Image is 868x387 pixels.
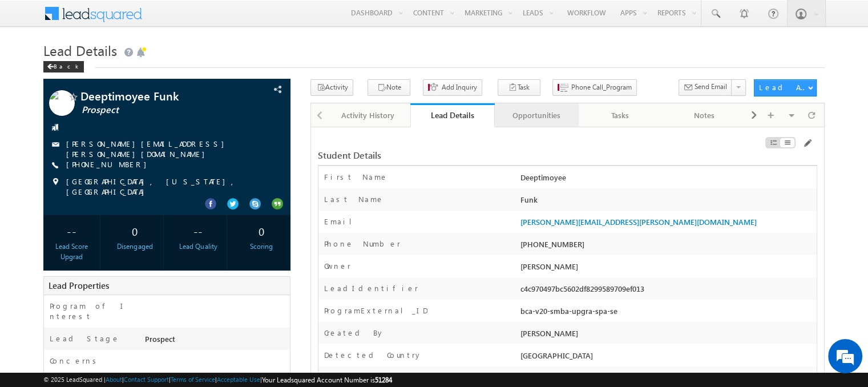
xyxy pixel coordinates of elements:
div: Chat with us now [59,60,192,75]
button: Send Email [679,79,732,96]
span: [GEOGRAPHIC_DATA], [US_STATE], [GEOGRAPHIC_DATA] [66,176,267,197]
label: Phone Number [324,239,401,249]
textarea: Type your message and hit 'Enter' [15,106,208,292]
span: Phone Call_Program [571,82,632,92]
a: Notes [663,103,747,127]
div: bca-v20-smba-upgra-spa-se [518,305,817,321]
div: 0 [110,220,160,241]
label: Email [324,216,361,227]
div: Notes [672,108,737,122]
a: [PERSON_NAME][EMAIL_ADDRESS][PERSON_NAME][DOMAIN_NAME] [66,139,230,159]
img: d_60004797649_company_0_60004797649 [19,60,48,75]
a: Acceptable Use [217,376,260,383]
div: Lead Details [419,110,486,120]
div: -- [173,220,224,241]
div: -- [46,220,97,241]
label: Owner [324,261,351,271]
div: Prospect [142,333,290,349]
label: Concerns [50,356,100,366]
label: LeadIdentifier [324,283,418,293]
em: Start Chat [155,302,207,317]
label: ProgramExternal_ID [324,305,427,316]
label: Detected Country [324,350,422,360]
div: c4c970497bc5602df8299589709ef013 [518,283,817,299]
span: Your Leadsquared Account Number is [262,376,392,384]
button: Note [368,79,410,96]
span: Prospect [82,104,235,116]
span: Deeptimoyee Funk [80,90,233,102]
span: Send Email [695,82,727,92]
button: Lead Actions [754,79,817,96]
a: Opportunities [495,103,579,127]
span: Add Inquiry [442,82,477,92]
div: Lead Actions [759,82,808,92]
button: Activity [310,79,353,96]
img: Profile photo [49,90,75,120]
div: 0 [236,220,287,241]
a: Contact Support [124,376,169,383]
label: Created By [324,328,385,338]
div: [PHONE_NUMBER] [518,239,817,255]
span: 51284 [375,376,392,384]
div: Opportunities [504,108,568,122]
div: [GEOGRAPHIC_DATA] [518,350,817,366]
label: Detected State [324,372,418,382]
span: [PERSON_NAME] [520,261,578,271]
a: Lead Details [410,103,494,127]
div: Funk [518,194,817,210]
button: Phone Call_Program [552,79,637,96]
div: Minimize live chat window [187,6,215,33]
a: Tasks [579,103,663,127]
div: Tasks [588,108,652,122]
span: [PHONE_NUMBER] [66,159,152,171]
div: Back [43,61,84,72]
a: Terms of Service [171,376,215,383]
div: Activity History [336,108,400,122]
button: Task [498,79,540,96]
div: Lead Quality [173,241,224,252]
div: Disengaged [110,241,160,252]
a: Activity History [326,103,410,127]
label: Program of Interest [50,301,133,321]
div: Lead Score Upgrad [46,241,97,262]
label: Last Name [324,194,384,204]
div: [PERSON_NAME] [518,328,817,344]
button: Add Inquiry [423,79,482,96]
span: Lead Properties [49,280,109,291]
div: Scoring [236,241,287,252]
label: Lead Stage [50,333,120,344]
div: Deeptimoyee [518,172,817,188]
span: © 2025 LeadSquared | | | | | [43,374,392,385]
a: [PERSON_NAME][EMAIL_ADDRESS][PERSON_NAME][DOMAIN_NAME] [520,217,757,227]
a: About [106,376,122,383]
div: Student Details [318,150,647,160]
label: First Name [324,172,388,182]
a: Back [43,61,90,70]
span: Lead Details [43,41,117,59]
